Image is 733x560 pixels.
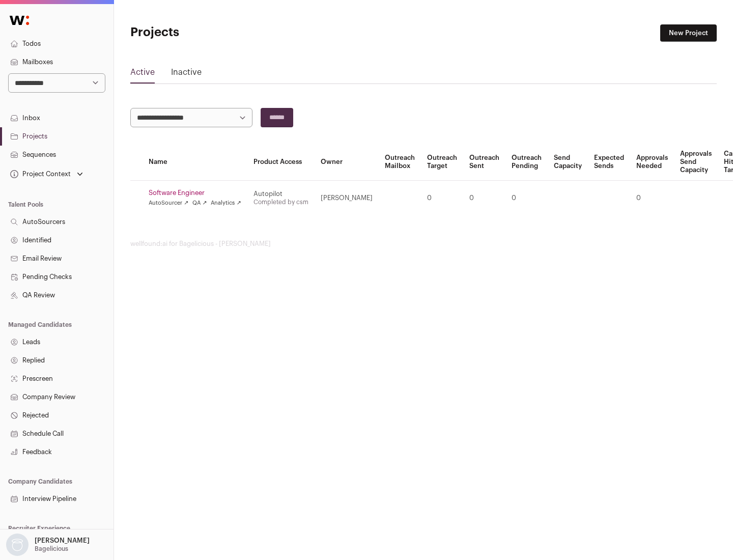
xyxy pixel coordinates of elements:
[421,144,463,181] th: Outreach Target
[192,199,207,207] a: QA ↗
[463,144,505,181] th: Outreach Sent
[379,144,421,181] th: Outreach Mailbox
[149,189,241,197] a: Software Engineer
[421,181,463,216] td: 0
[588,144,630,181] th: Expected Sends
[315,144,379,181] th: Owner
[463,181,505,216] td: 0
[674,144,718,181] th: Approvals Send Capacity
[35,545,68,553] p: Bagelicious
[171,66,202,82] a: Inactive
[4,10,35,31] img: Wellfound
[253,199,308,205] a: Completed by csm
[8,167,85,181] button: Open dropdown
[505,181,548,216] td: 0
[660,24,717,42] a: New Project
[548,144,588,181] th: Send Capacity
[630,144,674,181] th: Approvals Needed
[505,144,548,181] th: Outreach Pending
[253,190,308,198] div: Autopilot
[143,144,247,181] th: Name
[130,24,326,41] h1: Projects
[4,534,92,556] button: Open dropdown
[8,170,71,178] div: Project Context
[130,66,155,82] a: Active
[315,181,379,216] td: [PERSON_NAME]
[6,534,29,556] img: nopic.png
[630,181,674,216] td: 0
[247,144,315,181] th: Product Access
[35,537,90,545] p: [PERSON_NAME]
[149,199,188,207] a: AutoSourcer ↗
[211,199,241,207] a: Analytics ↗
[130,240,717,248] footer: wellfound:ai for Bagelicious - [PERSON_NAME]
